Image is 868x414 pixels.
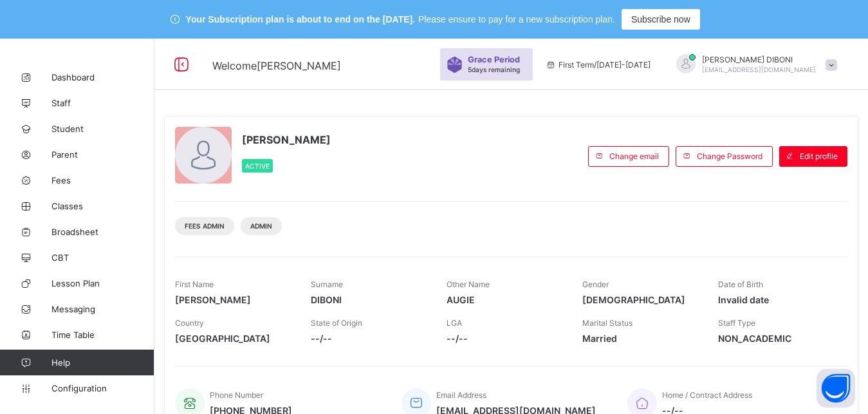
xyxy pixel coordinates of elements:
[51,175,154,185] span: Fees
[51,252,154,263] span: CBT
[468,66,520,73] span: 5 days remaining
[311,279,343,289] span: Surname
[447,294,563,305] span: AUGIE
[718,318,755,328] span: Staff Type
[185,222,225,230] span: Fees Admin
[175,279,214,289] span: First Name
[311,333,427,344] span: --/--
[447,57,463,73] img: sticker-purple.71386a28dfed39d6af7621340158ba97.svg
[175,318,204,328] span: Country
[582,333,699,344] span: Married
[447,318,462,328] span: LGA
[51,98,154,108] span: Staff
[311,318,362,328] span: State of Origin
[51,304,154,314] span: Messaging
[582,294,699,305] span: [DEMOGRAPHIC_DATA]
[311,294,427,305] span: DIBONI
[51,124,154,134] span: Student
[186,14,415,24] span: Your Subscription plan is about to end on the [DATE].
[718,294,835,305] span: Invalid date
[51,383,154,393] span: Configuration
[582,318,633,328] span: Marital Status
[51,357,154,368] span: Help
[546,60,651,70] span: session/term information
[582,279,609,289] span: Gender
[418,14,615,24] span: Please ensure to pay for a new subscription plan.
[800,151,838,161] span: Edit profile
[51,227,154,237] span: Broadsheet
[631,14,690,24] span: Subscribe now
[51,330,154,340] span: Time Table
[702,55,816,64] span: [PERSON_NAME] DIBONI
[468,55,520,64] span: Grace Period
[175,333,291,344] span: [GEOGRAPHIC_DATA]
[662,390,752,400] span: Home / Contract Address
[250,222,272,230] span: Admin
[175,294,291,305] span: [PERSON_NAME]
[245,162,270,170] span: Active
[718,279,763,289] span: Date of Birth
[663,54,844,75] div: YUSUFDIBONI
[609,151,659,161] span: Change email
[210,390,263,400] span: Phone Number
[447,279,490,289] span: Other Name
[702,66,816,73] span: [EMAIL_ADDRESS][DOMAIN_NAME]
[212,59,341,72] span: Welcome [PERSON_NAME]
[436,390,486,400] span: Email Address
[718,333,835,344] span: NON_ACADEMIC
[697,151,762,161] span: Change Password
[51,149,154,160] span: Parent
[51,201,154,211] span: Classes
[817,369,855,408] button: Open asap
[51,72,154,82] span: Dashboard
[447,333,563,344] span: --/--
[51,278,154,288] span: Lesson Plan
[242,133,331,146] span: [PERSON_NAME]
